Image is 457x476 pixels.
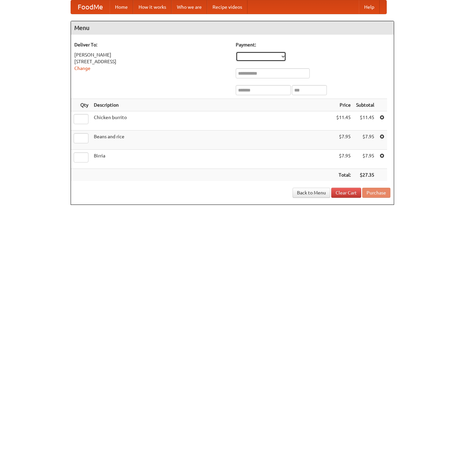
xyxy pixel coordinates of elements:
th: Price [334,99,353,111]
th: $27.35 [353,169,377,181]
h5: Deliver To: [74,41,229,48]
td: $7.95 [353,131,377,150]
td: Beans and rice [91,131,334,150]
a: Help [359,0,380,14]
h5: Payment: [236,41,390,48]
td: $11.45 [353,111,377,131]
td: $11.45 [334,111,353,131]
td: $7.95 [334,150,353,169]
th: Total: [334,169,353,181]
a: How it works [133,0,172,14]
td: $7.95 [353,150,377,169]
div: [STREET_ADDRESS] [74,58,229,65]
div: [PERSON_NAME] [74,51,229,58]
a: Home [110,0,133,14]
th: Description [91,99,334,111]
a: Back to Menu [293,188,330,198]
a: FoodMe [71,0,110,14]
th: Qty [71,99,91,111]
td: $7.95 [334,131,353,150]
a: Recipe videos [207,0,247,14]
a: Clear Cart [331,188,361,198]
a: Change [74,66,90,71]
button: Purchase [362,188,390,198]
h4: Menu [71,21,394,35]
a: Who we are [172,0,207,14]
th: Subtotal [353,99,377,111]
td: Birria [91,150,334,169]
td: Chicken burrito [91,111,334,131]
